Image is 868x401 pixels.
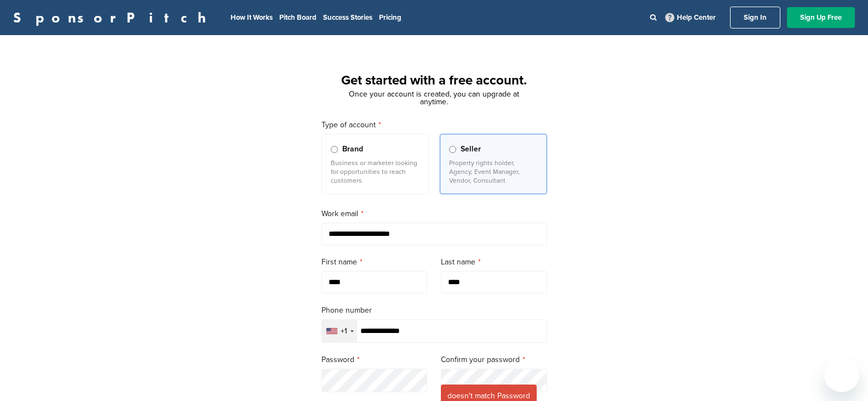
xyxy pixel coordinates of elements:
[441,256,547,268] label: Last name
[349,89,519,106] span: Once your account is created, you can upgrade at anytime.
[341,327,347,335] div: +1
[461,143,481,155] span: Seller
[322,320,357,342] div: Selected country
[342,143,363,155] span: Brand
[321,119,547,131] label: Type of account
[321,208,547,220] label: Work email
[321,304,547,317] label: Phone number
[331,146,338,153] input: Brand Business or marketer looking for opportunities to reach customers
[449,159,538,185] p: Property rights holder, Agency, Event Manager, Vendor, Consultant
[663,11,718,24] a: Help Center
[321,256,428,268] label: First name
[231,13,273,22] a: How It Works
[441,354,547,366] label: Confirm your password
[308,71,560,91] h1: Get started with a free account.
[279,13,317,22] a: Pitch Board
[13,10,213,25] a: SponsorPitch
[379,13,401,22] a: Pricing
[323,13,372,22] a: Success Stories
[449,146,456,153] input: Seller Property rights holder, Agency, Event Manager, Vendor, Consultant
[787,7,855,28] a: Sign Up Free
[331,159,419,185] p: Business or marketer looking for opportunities to reach customers
[824,357,859,392] iframe: Button to launch messaging window
[730,7,780,29] a: Sign In
[321,354,428,366] label: Password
